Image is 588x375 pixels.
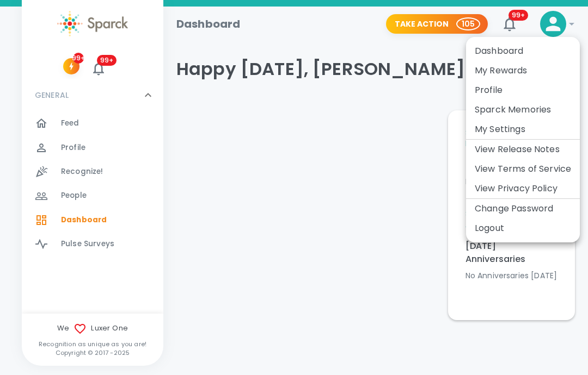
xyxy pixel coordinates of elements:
[466,218,580,238] li: Logout
[466,61,580,80] li: My Rewards
[466,41,580,61] li: Dashboard
[466,120,580,139] li: My Settings
[475,162,571,176] a: View Terms of Service
[475,143,560,156] a: View Release Notes
[466,199,580,218] li: Change Password
[466,100,580,120] li: Sparck Memories
[475,182,558,195] a: View Privacy Policy
[466,80,580,100] li: Profile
